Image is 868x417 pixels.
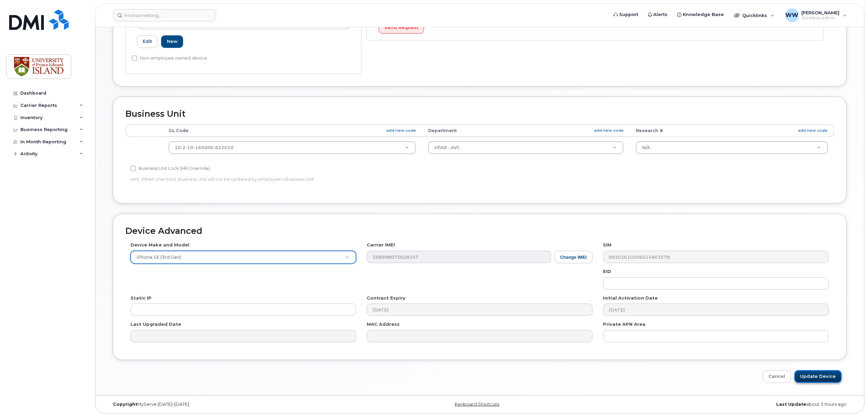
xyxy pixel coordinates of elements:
[367,295,405,301] label: Contract Expiry
[379,21,424,34] button: Send Request
[630,125,834,137] th: Research #
[125,109,834,119] h2: Business Unit
[636,142,828,154] a: N/A
[604,402,852,407] div: about 3 hours ago
[763,370,791,383] a: Cancel
[798,128,828,133] a: add new code
[643,8,673,21] a: Alerts
[131,321,181,327] label: Last Upgraded Date
[131,166,136,171] input: Business Unit Lock (HR Override)
[131,176,593,182] p: Hint: When checked, Business Unit will not be updated by employee's Business Unit
[113,9,216,21] input: Find something...
[603,321,646,327] label: Private APN Area
[434,145,460,150] span: VPAR - AVC
[367,321,400,327] label: MAC Address
[367,242,395,248] label: Carrier IMEI
[161,35,183,48] a: New
[455,402,500,407] a: Keyboard Shortcuts
[673,8,729,21] a: Knowledge Base
[131,164,210,173] label: Business Unit Lock (HR Override)
[131,295,152,301] label: Static IP
[654,11,668,18] span: Alerts
[777,402,806,407] strong: Last Update
[802,15,840,21] span: Wireless Admin
[603,268,611,275] label: EID
[175,145,233,150] span: 10-2-10-165000-622010
[795,370,842,383] input: Update Device
[162,125,422,137] th: GL Code
[609,8,643,21] a: Support
[555,251,593,263] button: Change IMEI
[603,295,658,301] label: Initial Activation Date
[137,35,158,48] a: Edit
[594,128,624,133] a: add new code
[781,9,852,22] div: Wendy Weeks
[169,142,416,154] a: 10-2-10-165000-622010
[131,251,356,263] a: iPhone SE (3rd Gen)
[125,226,834,236] h2: Device Advanced
[386,128,416,133] a: add new code
[619,11,638,18] span: Support
[113,402,137,407] strong: Copyright
[108,402,356,407] div: MyServe [DATE]–[DATE]
[730,9,779,22] div: Quicklinks
[642,145,650,150] span: N/A
[132,54,207,62] label: Non-employee owned device
[603,242,612,248] label: SIM
[802,10,840,15] span: [PERSON_NAME]
[133,254,181,260] span: iPhone SE (3rd Gen)
[422,125,630,137] th: Department
[683,11,724,18] span: Knowledge Base
[429,142,623,154] a: VPAR - AVC
[743,13,767,18] span: Quicklinks
[132,55,137,61] input: Non-employee owned device
[786,11,799,19] span: WW
[131,242,189,248] label: Device Make and Model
